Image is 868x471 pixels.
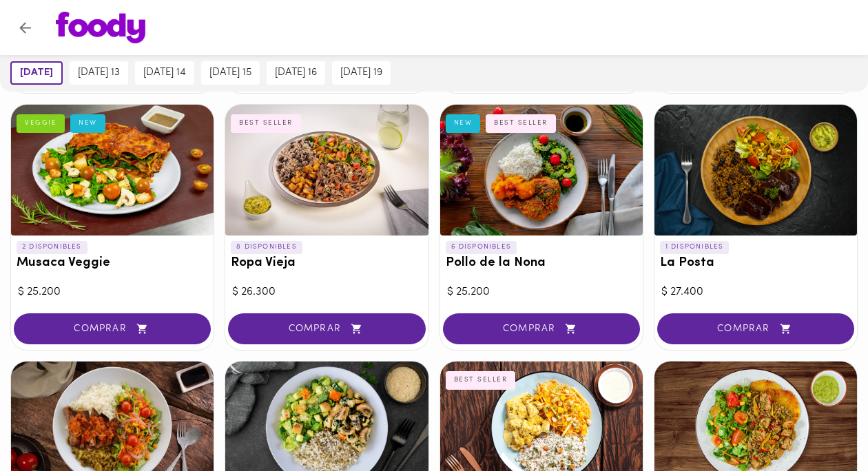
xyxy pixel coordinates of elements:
[446,256,637,271] h3: Pollo de la Nona
[18,284,207,300] div: $ 25.200
[332,61,391,85] button: [DATE] 19
[788,391,854,457] iframe: Messagebird Livechat Widget
[661,284,850,300] div: $ 27.400
[447,284,636,300] div: $ 25.200
[660,256,851,271] h3: La Posta
[446,241,517,253] p: 6 DISPONIBLES
[143,67,186,79] span: [DATE] 14
[70,114,105,132] div: NEW
[135,61,194,85] button: [DATE] 14
[17,114,65,132] div: VEGGIE
[228,313,425,344] button: COMPRAR
[209,67,251,79] span: [DATE] 15
[267,61,325,85] button: [DATE] 16
[460,323,623,335] span: COMPRAR
[245,323,408,335] span: COMPRAR
[17,256,208,271] h3: Musaca Veggie
[340,67,382,79] span: [DATE] 19
[56,12,145,43] img: logo.png
[486,114,556,132] div: BEST SELLER
[275,67,317,79] span: [DATE] 16
[232,284,421,300] div: $ 26.300
[654,105,857,235] div: La Posta
[443,313,640,344] button: COMPRAR
[660,241,730,253] p: 1 DISPONIBLES
[78,67,120,79] span: [DATE] 13
[674,323,837,335] span: COMPRAR
[31,323,194,335] span: COMPRAR
[17,241,87,253] p: 2 DISPONIBLES
[70,61,128,85] button: [DATE] 13
[231,241,302,253] p: 8 DISPONIBLES
[231,114,301,132] div: BEST SELLER
[225,105,428,235] div: Ropa Vieja
[446,371,516,389] div: BEST SELLER
[201,61,260,85] button: [DATE] 15
[11,105,214,235] div: Musaca Veggie
[20,67,53,79] span: [DATE]
[8,11,42,45] button: Volver
[14,313,211,344] button: COMPRAR
[231,256,422,271] h3: Ropa Vieja
[446,114,481,132] div: NEW
[657,313,854,344] button: COMPRAR
[10,61,63,85] button: [DATE]
[440,105,643,235] div: Pollo de la Nona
